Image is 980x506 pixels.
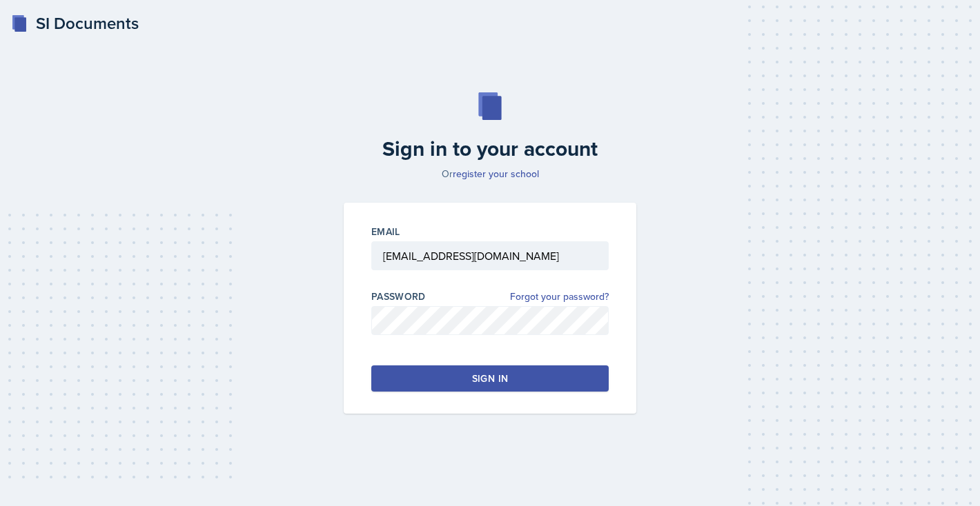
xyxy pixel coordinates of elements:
button: Sign in [371,365,609,392]
a: SI Documents [11,11,139,36]
label: Password [371,290,426,303]
div: Sign in [472,372,508,385]
a: Forgot your password? [510,290,609,304]
a: register your school [453,167,539,181]
p: Or [335,167,645,181]
input: Email [371,241,609,270]
label: Email [371,225,400,239]
h2: Sign in to your account [335,136,645,161]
